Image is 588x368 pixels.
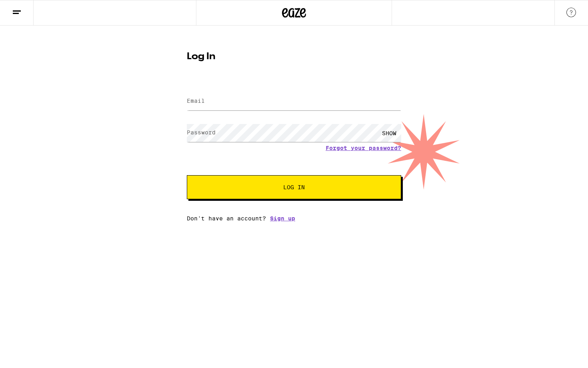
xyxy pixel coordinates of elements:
label: Password [187,129,216,136]
span: Log In [283,184,305,190]
div: Don't have an account? [187,215,401,222]
h1: Log In [187,52,401,62]
a: Sign up [270,215,295,222]
label: Email [187,98,205,104]
button: Log In [187,175,401,199]
a: Forgot your password? [326,145,401,151]
div: SHOW [377,124,401,142]
input: Email [187,92,401,110]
